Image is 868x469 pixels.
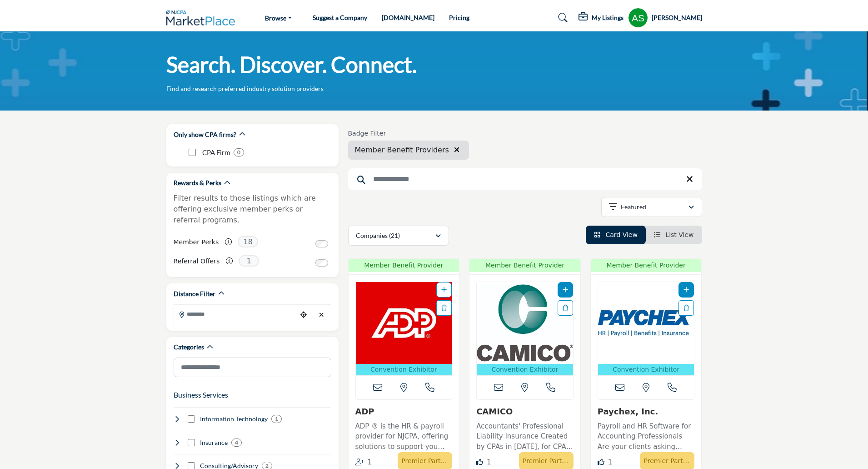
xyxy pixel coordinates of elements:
i: Like [598,459,604,465]
a: Add To List [683,286,689,293]
a: [DOMAIN_NAME] [382,14,434,21]
img: Site Logo [166,10,240,25]
a: Suggest a Company [313,14,367,21]
i: Like [476,459,483,465]
button: Business Services [174,389,228,400]
span: 1 [487,458,491,466]
p: Find and research preferred industry solution providers [166,84,324,93]
b: 1 [275,416,278,422]
span: Card View [605,231,637,238]
li: List View [646,226,702,244]
h4: Information Technology: Software, cloud services, data management, analytics, automation [200,414,268,424]
span: Member Benefit Provider [472,261,578,270]
button: Companies (21) [348,226,449,246]
a: Pricing [449,14,469,21]
a: Open Listing in new tab [356,282,452,375]
h2: Rewards & Perks [174,178,221,187]
p: Filter results to those listings which are offering exclusive member perks or referral programs. [174,193,331,226]
p: Convention Exhibitor [479,365,571,374]
img: CAMICO [477,282,573,364]
a: Add To List [441,286,447,293]
input: Search Location [174,305,297,323]
p: Premier Partner [401,454,449,467]
h2: Distance Filter [174,289,215,298]
p: Accountants' Professional Liability Insurance Created by CPAs in [DATE], for CPAs, CAMICO provide... [476,421,574,452]
p: Featured [621,202,646,212]
p: Premier Partner [523,454,570,467]
button: Featured [601,197,702,217]
a: Search [549,10,574,25]
div: My Listings [579,12,624,23]
input: Switch to Referral Offers [315,259,328,267]
p: Convention Exhibitor [358,365,450,374]
p: CPA Firm: CPA Firm [202,147,230,158]
h3: ADP [355,407,453,417]
b: 2 [265,463,269,469]
p: Convention Exhibitor [600,365,693,374]
label: Referral Offers [174,253,220,269]
div: Followers [355,457,372,468]
span: List View [665,231,693,238]
a: CAMICO [476,407,513,416]
div: Clear search location [315,305,329,325]
p: Premier Partner [644,454,691,467]
div: 0 Results For CPA Firm [234,148,244,156]
p: Payroll and HR Software for Accounting Professionals Are your clients asking more questions about... [598,421,695,452]
a: ADP [355,407,374,416]
button: Show hide supplier dropdown [628,8,648,28]
span: 1 [367,458,372,466]
a: ADP ® is the HR & payroll provider for NJCPA, offering solutions to support you and your clients ... [355,419,453,452]
h5: My Listings [592,14,624,22]
span: Member Benefit Provider [351,261,457,270]
div: 1 Results For Information Technology [271,415,282,423]
span: 18 [238,236,258,247]
input: Switch to Member Perks [315,240,328,247]
h2: Only show CPA firms? [174,130,236,139]
h4: Insurance: Professional liability, healthcare, life insurance, risk management [200,438,228,447]
img: Paychex, Inc. [598,282,694,364]
a: Payroll and HR Software for Accounting Professionals Are your clients asking more questions about... [598,419,695,452]
b: 0 [237,149,240,156]
h5: [PERSON_NAME] [652,13,702,22]
label: Member Perks [174,234,219,250]
input: Select Insurance checkbox [188,439,195,446]
a: Paychex, Inc. [598,407,658,416]
span: 1 [608,458,613,466]
a: View List [654,231,694,238]
b: 4 [235,439,238,446]
span: Member Benefit Providers [355,145,449,156]
input: Select Information Technology checkbox [188,415,195,423]
p: Companies (21) [356,231,400,240]
a: Open Listing in new tab [598,282,694,375]
h1: Search. Discover. Connect. [166,50,417,79]
span: Member Benefit Provider [594,261,699,270]
h3: CAMICO [476,407,574,417]
p: ADP ® is the HR & payroll provider for NJCPA, offering solutions to support you and your clients ... [355,421,453,452]
a: Browse [259,11,298,24]
div: 4 Results For Insurance [231,439,242,447]
span: 1 [239,255,259,267]
a: Open Listing in new tab [477,282,573,375]
li: Card View [586,226,646,244]
input: Search Keyword [348,168,702,190]
input: CPA Firm checkbox [189,149,196,156]
input: Search Category [174,358,331,377]
img: ADP [356,282,452,364]
div: Choose your current location [297,305,310,325]
a: Accountants' Professional Liability Insurance Created by CPAs in [DATE], for CPAs, CAMICO provide... [476,419,574,452]
a: Add To List [563,286,568,293]
a: View Card [594,231,638,238]
h6: Badge Filter [348,130,469,137]
h3: Paychex, Inc. [598,407,695,417]
h2: Categories [174,343,204,352]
